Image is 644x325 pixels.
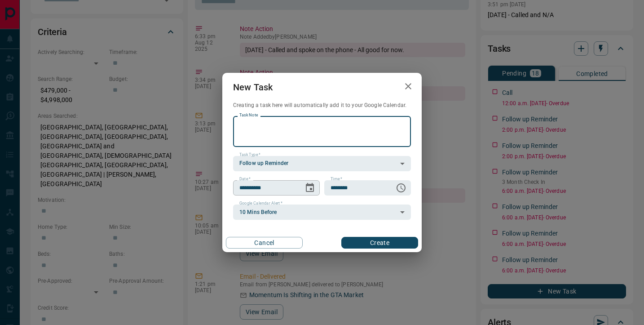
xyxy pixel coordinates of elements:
div: Follow up Reminder [233,156,411,171]
label: Time [331,176,342,182]
button: Choose date, selected date is Aug 13, 2025 [301,179,319,197]
button: Create [341,237,418,249]
label: Google Calendar Alert [239,200,282,206]
button: Choose time, selected time is 6:00 AM [392,179,410,197]
label: Date [239,176,251,182]
div: 10 Mins Before [233,205,411,220]
button: Cancel [226,237,303,249]
h2: New Task [222,73,283,102]
label: Task Note [239,112,258,118]
p: Creating a task here will automatically add it to your Google Calendar. [233,102,411,109]
label: Task Type [239,152,260,158]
